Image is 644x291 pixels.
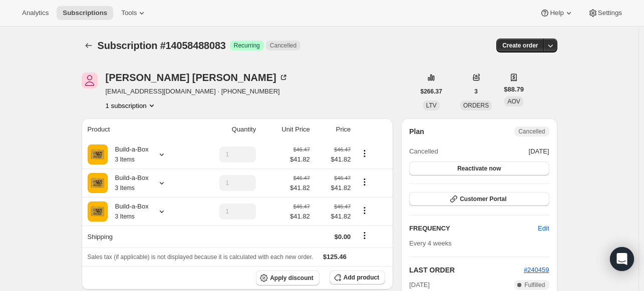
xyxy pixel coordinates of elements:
button: Edit [532,220,555,236]
small: $46.47 [293,146,310,152]
h2: Plan [409,126,424,136]
button: Customer Portal [409,192,549,206]
span: Cancelled [518,127,545,135]
span: 3 [474,87,478,95]
span: Edit [538,223,549,233]
th: Unit Price [259,118,313,140]
small: 3 Items [115,156,135,163]
span: Cancelled [270,41,296,49]
button: Tools [115,6,153,20]
div: Build-a-Box [108,144,149,164]
small: $46.47 [334,203,351,209]
span: Cancelled [409,146,438,156]
img: product img [88,173,108,193]
button: Product actions [357,205,373,216]
small: $46.47 [334,146,351,152]
span: $41.82 [316,211,351,221]
small: $46.47 [334,175,351,181]
span: [DATE] [409,280,430,290]
img: product img [88,144,108,164]
img: product img [88,201,108,221]
span: Tools [121,9,137,17]
button: Settings [582,6,628,20]
button: Help [534,6,579,20]
a: #240459 [524,266,549,273]
span: $41.82 [290,154,310,164]
small: 3 Items [115,213,135,220]
span: [DATE] [529,146,549,156]
span: $41.82 [316,183,351,193]
button: 3 [468,84,484,98]
button: Reactivate now [409,161,549,175]
th: Quantity [192,118,259,140]
button: Add product [330,270,385,284]
button: $266.37 [415,84,448,98]
span: Subscriptions [63,9,107,17]
button: Subscriptions [82,38,96,52]
span: $266.37 [421,87,442,95]
span: Reactivate now [457,164,501,172]
span: Settings [598,9,622,17]
th: Price [313,118,354,140]
th: Product [82,118,192,140]
span: $0.00 [335,233,351,240]
span: James Olson [82,72,98,88]
span: Every 4 weeks [409,239,452,247]
button: Analytics [16,6,55,20]
span: Customer Portal [460,195,506,203]
span: ORDERS [463,102,489,109]
span: Analytics [22,9,49,17]
span: $41.82 [316,154,351,164]
span: Fulfilled [524,281,545,289]
span: Recurring [234,41,260,49]
span: $41.82 [290,211,310,221]
button: Shipping actions [357,230,373,241]
span: Apply discount [270,274,313,282]
span: Sales tax (if applicable) is not displayed because it is calculated with each new order. [88,253,313,260]
h2: LAST ORDER [409,265,524,275]
button: #240459 [524,265,549,275]
button: Product actions [106,100,157,110]
div: [PERSON_NAME] [PERSON_NAME] [106,72,288,82]
span: Add product [344,273,379,281]
button: Create order [496,38,544,52]
small: $46.47 [293,203,310,209]
h2: FREQUENCY [409,223,538,233]
span: AOV [507,98,520,105]
small: 3 Items [115,184,135,191]
span: Subscription #14058488083 [98,40,226,51]
button: Product actions [357,148,373,159]
button: Product actions [357,176,373,187]
span: Help [550,9,563,17]
span: $41.82 [290,183,310,193]
button: Subscriptions [57,6,113,20]
div: Build-a-Box [108,173,149,193]
span: $125.46 [323,253,347,260]
div: Open Intercom Messenger [610,247,634,271]
th: Shipping [82,225,192,247]
span: Create order [502,41,538,49]
small: $46.47 [293,175,310,181]
button: Apply discount [256,270,319,285]
div: Build-a-Box [108,201,149,221]
span: LTV [426,102,437,109]
span: [EMAIL_ADDRESS][DOMAIN_NAME] · [PHONE_NUMBER] [106,86,288,96]
span: $88.79 [504,84,524,94]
